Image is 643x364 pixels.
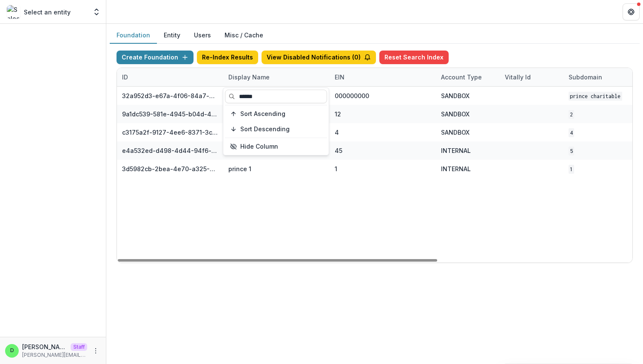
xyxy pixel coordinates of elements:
[157,27,187,44] button: Entity
[117,51,193,64] button: Create Foundation
[623,3,640,20] button: Get Help
[335,146,342,155] div: 45
[500,68,563,86] div: Vitally Id
[441,110,469,119] div: SANDBOX
[569,110,574,119] code: 2
[122,146,218,155] div: e4a532ed-d498-4d44-94f6-c3570777c702
[436,68,500,86] div: Account Type
[569,147,574,155] code: 5
[563,73,607,82] div: Subdomain
[218,27,270,44] button: Misc / Cache
[240,110,285,118] span: Sort Ascending
[122,164,218,173] div: 3d5982cb-2bea-4e70-a325-431066df508b
[379,51,449,64] button: Reset Search Index
[335,110,341,119] div: 12
[22,351,87,359] p: [PERSON_NAME][EMAIL_ADDRESS][DOMAIN_NAME]
[569,165,574,174] code: 1
[330,68,436,86] div: EIN
[441,164,471,173] div: INTERNAL
[225,107,327,121] button: Sort Ascending
[7,5,20,19] img: Select an entity
[500,73,536,82] div: Vitally Id
[197,51,258,64] button: Re-Index Results
[223,68,330,86] div: Display Name
[225,122,327,136] button: Sort Descending
[225,140,327,153] button: Hide Column
[122,128,218,137] div: c3175a2f-9127-4ee6-8371-3c8e7a1350f5
[441,146,471,155] div: INTERNAL
[22,342,67,351] p: [PERSON_NAME]
[436,73,487,82] div: Account Type
[228,164,251,173] div: prince 1
[563,68,627,86] div: Subdomain
[117,68,223,86] div: ID
[71,343,87,351] p: Staff
[335,164,337,173] div: 1
[262,51,376,64] button: View Disabled Notifications (0)
[330,73,350,82] div: EIN
[10,348,14,353] div: Divyansh
[223,73,275,82] div: Display Name
[91,3,102,20] button: Open entity switcher
[110,27,157,44] button: Foundation
[91,346,101,356] button: More
[569,128,574,137] code: 4
[24,8,71,17] p: Select an entity
[117,73,133,82] div: ID
[122,91,218,100] div: 32a952d3-e67a-4f06-84a7-e1815100216c
[240,126,290,133] span: Sort Descending
[187,27,218,44] button: Users
[122,110,218,119] div: 9a1dc539-581e-4945-b04d-43ed92e0b2c8
[335,91,369,100] div: 000000000
[335,128,339,137] div: 4
[441,128,469,137] div: SANDBOX
[441,91,469,100] div: SANDBOX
